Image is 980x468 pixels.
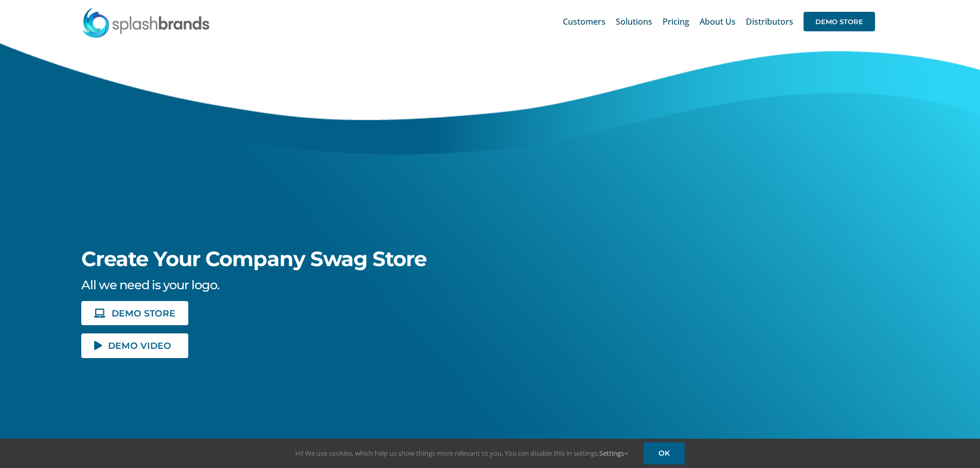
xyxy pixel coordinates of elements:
[663,17,689,26] span: Pricing
[108,341,171,350] span: DEMO VIDEO
[700,17,736,26] span: About Us
[81,301,188,325] a: DEMO STORE
[804,5,875,38] a: DEMO STORE
[81,277,219,292] span: All we need is your logo.
[563,17,605,26] span: Customers
[663,5,689,38] a: Pricing
[563,5,875,38] nav: Main Menu
[616,17,652,26] span: Solutions
[563,5,605,38] a: Customers
[746,5,793,38] a: Distributors
[82,7,210,38] img: SplashBrands.com Logo
[599,448,628,458] a: Settings
[112,309,175,317] span: DEMO STORE
[804,12,875,31] span: DEMO STORE
[644,442,685,464] a: OK
[295,448,628,458] span: Hi! We use cookies, which help us show things more relevant to you. You can disable this in setti...
[746,17,793,26] span: Distributors
[81,246,426,271] span: Create Your Company Swag Store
